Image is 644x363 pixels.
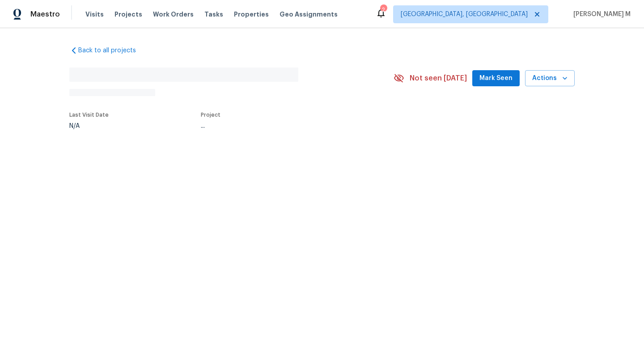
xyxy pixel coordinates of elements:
[525,70,575,87] button: Actions
[204,11,223,17] span: Tasks
[69,112,109,118] span: Last Visit Date
[85,10,104,19] span: Visits
[380,5,386,14] div: 2
[30,10,60,19] span: Maestro
[234,10,269,19] span: Properties
[280,10,338,19] span: Geo Assignments
[410,74,467,83] span: Not seen [DATE]
[114,10,142,19] span: Projects
[69,46,155,55] a: Back to all projects
[570,10,631,19] span: [PERSON_NAME] M
[479,73,513,84] span: Mark Seen
[153,10,194,19] span: Work Orders
[201,123,373,129] div: ...
[472,70,520,87] button: Mark Seen
[401,10,528,19] span: [GEOGRAPHIC_DATA], [GEOGRAPHIC_DATA]
[532,73,568,84] span: Actions
[201,112,220,118] span: Project
[69,123,109,129] div: N/A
